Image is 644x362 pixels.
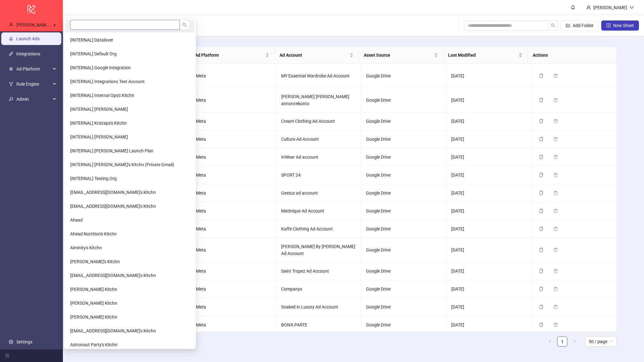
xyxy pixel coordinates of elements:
span: [PERSON_NAME] Kitchn [70,301,117,306]
td: Google Drive [361,88,446,112]
td: [DATE] [446,298,531,316]
span: search [182,23,187,27]
td: Google Drive [361,184,446,202]
span: delete [553,74,558,78]
td: Meta [191,64,276,88]
span: menu-fold [5,354,9,358]
button: right [570,337,580,347]
td: [DATE] [446,130,531,148]
td: Kaffe Clothing Ad Account [276,220,361,238]
td: [DATE] [446,166,531,184]
span: delete [553,98,558,102]
span: [INTERNAL] [PERSON_NAME] Launch Plan [70,148,153,153]
span: delete [553,173,558,177]
span: copy [539,155,543,159]
span: delete [553,287,558,291]
td: [DATE] [446,202,531,220]
td: Google Drive [361,202,446,220]
td: Google Drive [361,298,446,316]
button: left [545,337,555,347]
button: Add Folder [561,20,599,31]
span: Ahead Nutrition's Kitchn [70,231,117,236]
td: Meta [191,148,276,166]
span: copy [539,74,543,78]
span: Ahead [70,218,83,223]
span: bell [571,5,575,9]
div: [PERSON_NAME] [591,4,630,11]
td: Google Drive [361,316,446,334]
li: Previous Page [545,337,555,347]
span: key [9,97,13,101]
a: 1 [558,337,567,346]
span: [INTERNAL] [PERSON_NAME]'s Kitchn (Private Gmail) [70,162,174,167]
span: delete [553,305,558,309]
span: [INTERNAL] Datalover [70,37,113,42]
span: copy [539,269,543,273]
span: 50 / page [589,337,613,346]
td: Meta [191,166,276,184]
span: [INTERNAL] Integrations Test Account [70,79,145,84]
td: Cream Clothing Ad Account [276,112,361,130]
span: Ad Platform [195,52,264,59]
td: [PERSON_NAME] [PERSON_NAME] annoncekonto [276,88,361,112]
td: Meta [191,316,276,334]
td: SPORT 24 [276,166,361,184]
td: [DATE] [446,112,531,130]
th: Ad Platform [190,47,274,64]
td: Meta [191,130,276,148]
span: delete [553,119,558,123]
span: fork [9,82,13,86]
td: [DATE] [446,316,531,334]
button: New Sheet [601,20,639,31]
span: plus-square [606,23,611,28]
td: Meta [191,112,276,130]
td: Meta [191,88,276,112]
span: right [573,339,577,343]
span: Astronaut Party's Kitchn [70,342,118,347]
th: Last Modified [443,47,527,64]
span: copy [539,209,543,213]
span: copy [539,191,543,195]
td: [DATE] [446,148,531,166]
span: [PERSON_NAME] Kitchn [70,314,117,320]
span: [INTERNAL] [PERSON_NAME] [70,107,128,112]
td: Meta [191,262,276,280]
span: [EMAIL_ADDRESS][DOMAIN_NAME]'s Kitchn [70,273,156,278]
span: [INTERNAL] [PERSON_NAME] [70,134,128,139]
span: delete [553,269,558,273]
span: copy [539,227,543,231]
span: down [630,5,634,10]
span: copy [539,248,543,252]
span: left [548,339,552,343]
td: [PERSON_NAME] By [PERSON_NAME] Ad Account [276,238,361,262]
span: delete [553,227,558,231]
th: Ad Account [275,47,359,64]
span: number [9,67,13,71]
span: [INTERNAL] Default Org [70,51,117,56]
div: Page Size [585,337,617,347]
th: Actions [528,47,612,64]
td: Companys [276,280,361,298]
td: Matinique Ad Account [276,202,361,220]
span: delete [553,137,558,141]
a: Launch Ads [16,36,40,41]
td: Google Drive [361,262,446,280]
li: Next Page [570,337,580,347]
span: [PERSON_NAME]'s Kitchn [70,259,120,264]
td: [DATE] [446,238,531,262]
span: folder-add [566,23,570,28]
span: copy [539,98,543,102]
td: InWear Ad account [276,148,361,166]
span: Ad Account [280,52,348,59]
td: Google Drive [361,166,446,184]
span: Add Folder [573,23,594,28]
span: [INTERNAL] Google Integration [70,65,131,70]
td: BON'A PARTE [276,316,361,334]
td: Meta [191,184,276,202]
span: copy [539,119,543,123]
span: New Sheet [613,23,634,28]
th: Asset Source [359,47,443,64]
span: Rule Engine [16,78,51,90]
span: Admin [16,93,51,105]
span: [INTERNAL] Testing Org [70,176,117,181]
